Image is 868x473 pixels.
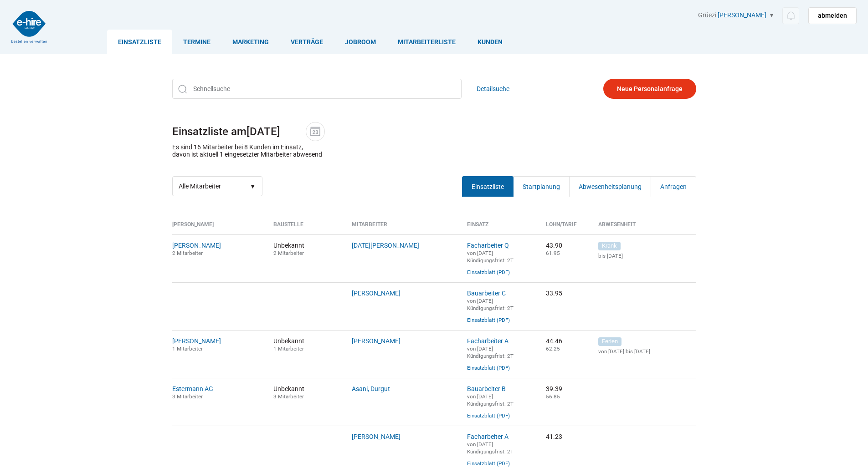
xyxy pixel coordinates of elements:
small: 3 Mitarbeiter [172,393,203,400]
a: [PERSON_NAME] [352,337,401,345]
a: Asani, Durgut [352,385,390,392]
p: Es sind 16 Mitarbeiter bei 8 Kunden im Einsatz, davon ist aktuell 1 eingesetzter Mitarbeiter abwe... [172,143,322,158]
span: Krank [598,242,621,250]
th: Mitarbeiter [345,221,460,234]
a: Facharbeiter Q [467,242,509,249]
small: von [DATE] Kündigungsfrist: 2T [467,346,514,359]
nobr: 39.39 [546,385,562,392]
a: [PERSON_NAME] [352,433,401,440]
a: [PERSON_NAME] [172,242,221,249]
span: Ferien [598,337,621,346]
small: 2 Mitarbeiter [172,250,203,256]
nobr: 43.90 [546,242,562,249]
a: Verträge [280,30,334,54]
a: Abwesenheitsplanung [569,176,651,197]
a: [PERSON_NAME] [172,337,221,345]
small: 61.95 [546,250,560,256]
th: Lohn/Tarif [539,221,591,234]
a: Facharbeiter A [467,433,508,440]
a: Bauarbeiter C [467,290,506,297]
a: Bauarbeiter B [467,385,506,392]
small: von [DATE] Kündigungsfrist: 2T [467,250,514,264]
a: [PERSON_NAME] [352,290,401,297]
a: Einsatzliste [107,30,172,54]
small: bis [DATE] [598,253,696,259]
a: Einsatzblatt (PDF) [467,365,510,371]
nobr: 44.46 [546,337,562,345]
a: Facharbeiter A [467,337,508,345]
a: Detailsuche [477,79,509,99]
a: [PERSON_NAME] [718,11,766,19]
small: 1 Mitarbeiter [172,346,203,352]
a: Jobroom [334,30,387,54]
img: icon-date.svg [308,125,322,138]
nobr: 33.95 [546,290,562,297]
small: 62.25 [546,346,560,352]
div: Grüezi [698,11,857,24]
small: von [DATE] Kündigungsfrist: 2T [467,298,514,311]
a: Startplanung [513,176,570,197]
th: Baustelle [267,221,345,234]
small: 3 Mitarbeiter [273,393,304,400]
small: 56.85 [546,393,560,400]
th: [PERSON_NAME] [172,221,267,234]
a: Einsatzliste [462,176,514,197]
nobr: 41.23 [546,433,562,440]
small: von [DATE] Kündigungsfrist: 2T [467,393,514,407]
th: Abwesenheit [591,221,696,234]
a: Marketing [221,30,280,54]
span: Unbekannt [273,242,339,256]
a: abmelden [808,7,857,24]
a: Kunden [467,30,514,54]
a: Einsatzblatt (PDF) [467,269,510,275]
img: logo2.png [11,11,47,43]
a: Anfragen [651,176,696,197]
input: Schnellsuche [172,79,462,99]
a: Mitarbeiterliste [387,30,467,54]
a: Einsatzblatt (PDF) [467,412,510,419]
small: von [DATE] Kündigungsfrist: 2T [467,441,514,455]
img: icon-notification.svg [785,10,796,21]
a: Estermann AG [172,385,213,392]
small: von [DATE] bis [DATE] [598,348,696,355]
h1: Einsatzliste am [172,122,696,141]
span: Unbekannt [273,385,339,400]
th: Einsatz [460,221,539,234]
a: [DATE][PERSON_NAME] [352,242,419,249]
small: 1 Mitarbeiter [273,346,304,352]
a: Einsatzblatt (PDF) [467,460,510,467]
a: Neue Personalanfrage [603,79,696,99]
small: 2 Mitarbeiter [273,250,304,256]
span: Unbekannt [273,337,339,352]
a: Einsatzblatt (PDF) [467,317,510,323]
a: Termine [172,30,221,54]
